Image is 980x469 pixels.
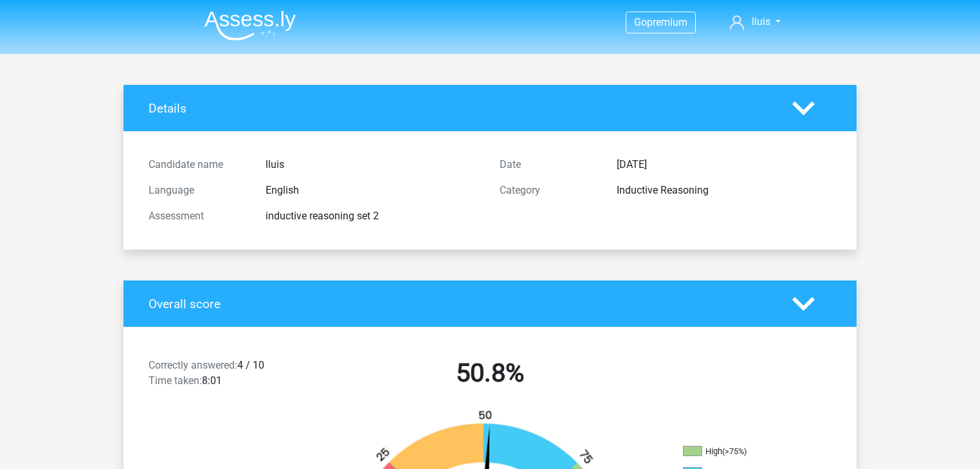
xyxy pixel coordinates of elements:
[256,208,490,224] div: inductive reasoning set 2
[149,297,773,311] h4: Overall score
[607,157,841,172] div: [DATE]
[139,183,256,198] div: Language
[149,359,237,371] span: Correctly answered:
[149,101,773,116] h4: Details
[626,14,695,31] a: Gopremium
[149,374,202,387] span: Time taken:
[139,157,256,172] div: Candidate name
[490,157,607,172] div: Date
[204,10,296,41] img: Assessly
[490,183,607,198] div: Category
[139,208,256,224] div: Assessment
[722,446,747,456] div: (>75%)
[725,14,786,30] a: lluis
[139,358,314,394] div: 4 / 10 8:01
[256,183,490,198] div: English
[256,157,490,172] div: lluis
[607,183,841,198] div: Inductive Reasoning
[683,446,812,457] li: High
[324,358,656,389] h2: 50.8%
[647,16,687,28] span: premium
[752,15,770,28] span: lluis
[634,16,647,28] span: Go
